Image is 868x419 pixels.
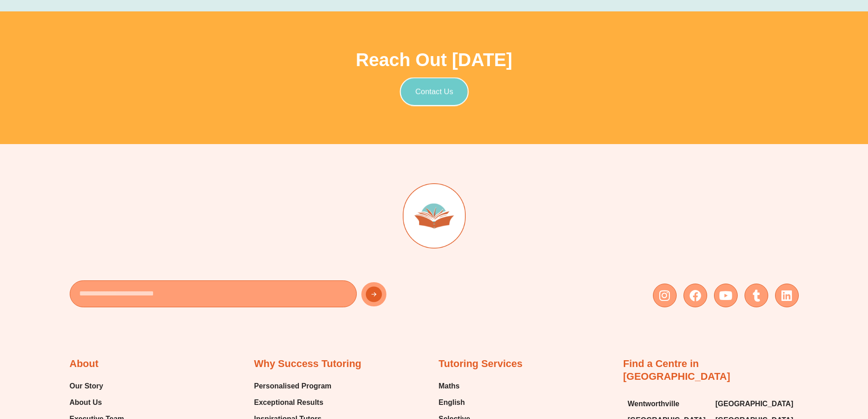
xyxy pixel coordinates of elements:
[137,245,142,252] span: B
[199,245,204,252] span: B
[102,18,113,30] span: W
[70,396,102,409] span: About Us
[252,54,258,60] span: W
[254,396,332,409] a: Exceptional Results
[250,54,256,60] span: 
[134,245,138,252] span: B
[172,229,177,235] span: K
[210,54,215,60] span: Q
[272,245,277,252] span: B
[96,45,101,52] span: Q
[183,54,188,60] span: H
[72,45,77,52] span: D
[186,18,198,30] span: 
[117,54,120,60] span: J
[69,18,78,30] span: Q
[70,51,799,69] h3: Reach Out [DATE]
[74,229,80,235] span: 
[257,245,262,252] span: B
[144,229,148,235] span: H
[96,1,109,14] span: of ⁨4⁩
[246,54,249,60] span: J
[213,54,220,60] span: 
[230,229,234,235] span: L
[164,229,168,235] span: H
[70,396,136,409] a: About Us
[103,229,106,235] span: L
[170,245,175,252] span: B
[303,54,308,60] span: H
[211,18,218,30] span: L
[295,54,302,60] span: W
[155,245,160,252] span: B
[400,77,468,106] a: Contact Us
[276,245,280,252] span: B
[200,54,204,60] span: V
[148,18,155,30] span: 7
[154,18,163,30] span: H
[110,45,114,52] span: F
[76,45,78,52] span: \
[247,245,251,252] span: B
[267,54,269,60] span: (
[101,229,107,235] span: 
[138,229,144,235] span: W
[107,229,112,235] span: X
[198,18,206,30] span: H
[166,245,171,252] span: B
[301,54,305,60] span: U
[187,229,192,235] span: D
[80,45,86,52] span: 
[149,54,154,60] span: G
[210,245,215,252] span: B
[72,245,76,252] span: B
[123,45,130,52] span: W
[179,18,190,30] span: 
[162,54,167,60] span: V
[97,229,102,235] span: H
[284,54,291,60] span: W
[302,1,314,14] button: Text
[66,229,70,235] span: R
[221,245,226,252] span: B
[97,245,102,252] span: B
[623,358,730,383] a: Find a Centre in [GEOGRAPHIC_DATA]
[276,229,280,235] span: U
[203,245,207,252] span: B
[236,245,240,252] span: B
[261,229,265,235] span: D
[114,229,120,235] span: W
[205,18,212,30] span: Y
[177,245,182,252] span: B
[106,18,114,30] span: D
[153,54,159,60] span: 
[104,45,110,52] span: 
[281,54,286,60] span: V
[182,18,194,30] span: 
[180,54,184,60] span: K
[439,396,483,409] a: English
[250,245,255,252] span: B
[114,45,120,52] span: W
[155,54,159,60] span: D
[129,229,136,235] span: 
[147,229,154,235] span: 
[439,379,460,393] span: Maths
[148,245,153,252] span: B
[191,229,195,235] span: V
[87,45,92,52] span: U
[97,54,101,60] span: R
[106,229,111,235] span: O
[102,54,107,60] span: O
[246,229,252,235] span: 
[137,229,143,235] span: 
[127,229,132,235] span: U
[133,54,136,60] span: J
[79,229,84,235] span: R
[104,229,109,235] span: O
[192,245,196,252] span: B
[242,54,247,60] span: Q
[118,45,123,52] span: Y
[145,18,157,30] span: 
[95,18,103,30] span: V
